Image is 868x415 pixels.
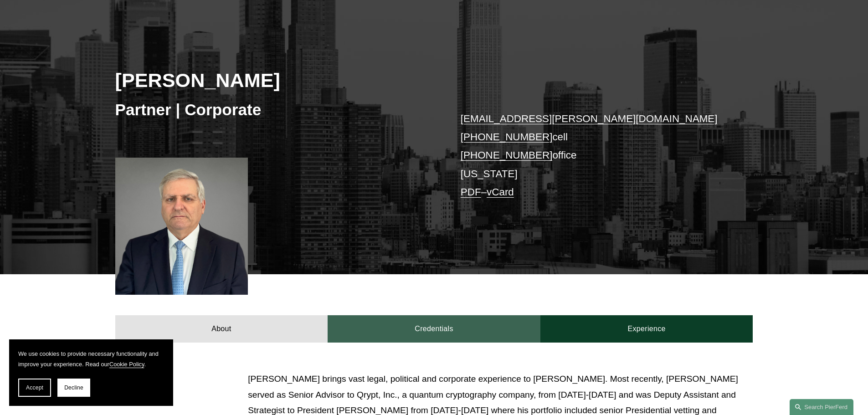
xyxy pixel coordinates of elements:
[461,149,553,161] a: [PHONE_NUMBER]
[487,186,514,198] a: vCard
[790,399,853,415] a: Search this site
[540,315,753,343] a: Experience
[109,361,144,368] a: Cookie Policy
[64,384,83,391] span: Decline
[18,348,164,369] p: We use cookies to provide necessary functionality and improve your experience. Read our .
[328,315,540,343] a: Credentials
[9,339,173,406] section: Cookie banner
[115,315,328,343] a: About
[461,131,553,143] a: [PHONE_NUMBER]
[115,100,434,120] h3: Partner | Corporate
[461,113,718,124] a: [EMAIL_ADDRESS][PERSON_NAME][DOMAIN_NAME]
[18,379,51,397] button: Accept
[461,110,726,202] p: cell office [US_STATE] –
[26,384,43,391] span: Accept
[115,68,434,92] h2: [PERSON_NAME]
[57,379,90,397] button: Decline
[461,186,481,198] a: PDF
